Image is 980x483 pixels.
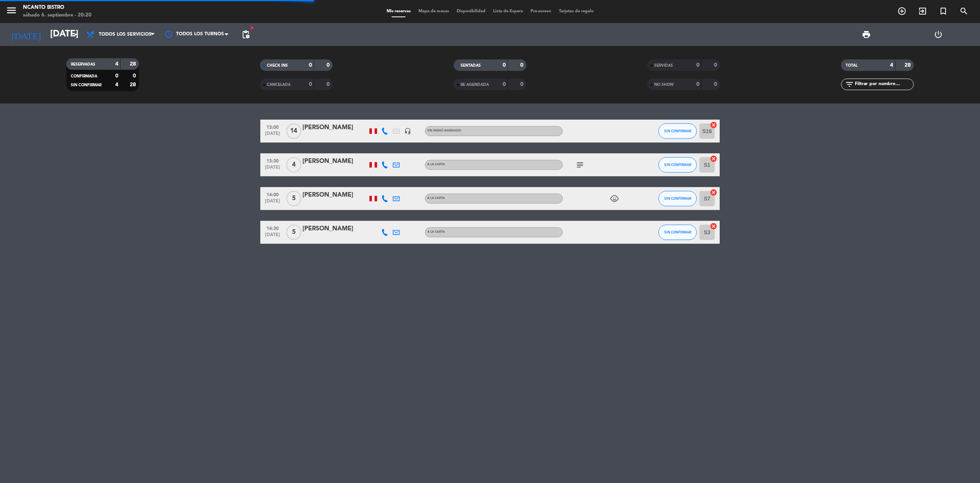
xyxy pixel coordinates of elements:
[658,225,697,240] button: SIN CONFIRMAR
[263,190,282,199] span: 14:00
[610,194,619,203] i: child_care
[527,9,555,13] span: Pre-acceso
[520,62,525,68] strong: 0
[427,197,445,200] span: A la carta
[710,121,717,129] i: cancel
[71,62,95,66] span: RESERVADAS
[520,82,525,87] strong: 0
[115,61,118,67] strong: 4
[918,7,927,16] i: exit_to_app
[575,160,585,169] i: subject
[714,82,719,87] strong: 0
[263,199,282,207] span: [DATE]
[133,73,137,79] strong: 0
[453,9,489,13] span: Disponibilidad
[302,224,367,234] div: [PERSON_NAME]
[241,30,250,39] span: pending_actions
[461,64,481,67] span: SENTADAS
[309,82,312,87] strong: 0
[415,9,453,13] span: Mapa de mesas
[902,23,974,46] div: LOG OUT
[23,4,91,11] div: Ncanto Bistro
[934,30,943,39] i: power_settings_new
[664,129,691,133] span: SIN CONFIRMAR
[302,156,367,166] div: [PERSON_NAME]
[503,82,506,87] strong: 0
[286,225,301,240] span: 5
[250,26,254,30] span: fiber_manual_record
[654,64,673,67] span: SERVIDAS
[267,83,291,87] span: CANCELADA
[404,128,411,135] i: headset_mic
[71,74,97,78] span: CONFIRMADA
[263,131,282,140] span: [DATE]
[99,32,152,37] span: Todos los servicios
[696,62,699,68] strong: 0
[461,83,489,87] span: RE AGENDADA
[286,191,301,206] span: 5
[503,62,506,68] strong: 0
[658,191,697,206] button: SIN CONFIRMAR
[890,62,893,68] strong: 4
[115,82,118,87] strong: 4
[959,7,969,16] i: search
[696,82,699,87] strong: 0
[302,123,367,133] div: [PERSON_NAME]
[130,61,137,67] strong: 28
[714,62,719,68] strong: 0
[905,62,912,68] strong: 28
[845,80,854,89] i: filter_list
[263,122,282,131] span: 13:00
[846,64,857,67] span: TOTAL
[263,156,282,165] span: 13:30
[427,230,445,233] span: A la carta
[6,26,46,43] i: [DATE]
[115,73,118,79] strong: 0
[427,129,461,132] span: Sin menú asignado
[939,7,948,16] i: turned_in_not
[658,123,697,139] button: SIN CONFIRMAR
[327,82,331,87] strong: 0
[71,83,101,87] span: SIN CONFIRMAR
[263,232,282,241] span: [DATE]
[383,9,415,13] span: Mis reservas
[710,189,717,196] i: cancel
[664,163,691,167] span: SIN CONFIRMAR
[130,82,137,87] strong: 28
[489,9,527,13] span: Lista de Espera
[263,223,282,232] span: 14:30
[302,190,367,200] div: [PERSON_NAME]
[664,230,691,234] span: SIN CONFIRMAR
[286,157,301,172] span: 4
[854,80,913,89] input: Filtrar por nombre...
[309,62,312,68] strong: 0
[555,9,598,13] span: Tarjetas de regalo
[897,7,906,16] i: add_circle_outline
[327,62,331,68] strong: 0
[6,5,17,19] button: menu
[710,155,717,163] i: cancel
[862,30,871,39] span: print
[664,196,691,200] span: SIN CONFIRMAR
[263,165,282,174] span: [DATE]
[267,64,288,67] span: CHECK INS
[654,83,674,87] span: NO SHOW
[71,30,80,39] i: arrow_drop_down
[658,157,697,172] button: SIN CONFIRMAR
[286,123,301,139] span: 14
[23,11,91,19] div: sábado 6. septiembre - 20:20
[6,5,17,16] i: menu
[710,222,717,230] i: cancel
[427,163,445,166] span: A la carta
